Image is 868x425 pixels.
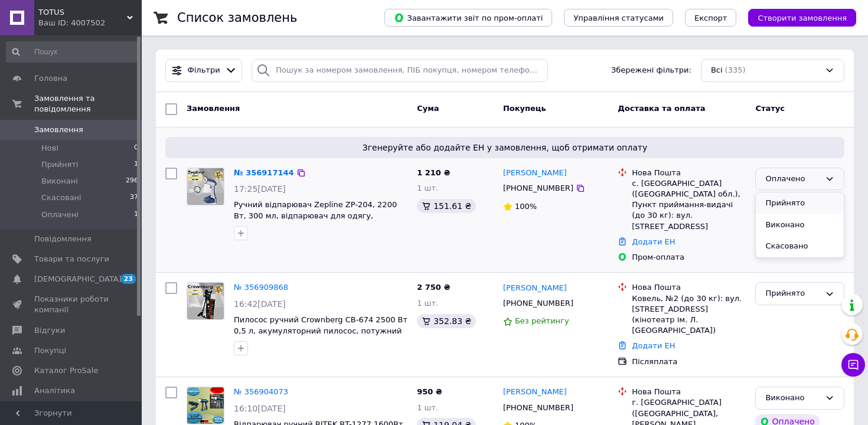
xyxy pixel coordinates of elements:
span: 17:25[DATE] [234,184,286,194]
div: Прийнято [765,287,820,300]
span: Нові [41,143,58,153]
span: Покупці [34,345,66,356]
span: Відгуки [34,325,65,336]
a: Фото товару [187,282,224,320]
span: Виконані [41,176,78,187]
div: Нова Пошта [632,387,746,397]
span: Головна [34,73,67,84]
a: Додати ЕН [632,237,675,246]
span: 1 210 ₴ [417,168,450,177]
span: Товари та послуги [34,254,109,264]
span: Експорт [694,14,727,22]
li: Скасовано [756,236,844,257]
span: 1 шт. [417,184,438,192]
span: 1 шт. [417,299,438,308]
span: 2 750 ₴ [417,283,450,292]
span: 100% [515,202,537,211]
span: Створити замовлення [758,14,847,22]
div: Виконано [765,392,820,404]
span: Повідомлення [34,234,92,244]
button: Управління статусами [564,9,673,27]
div: 352.83 ₴ [417,314,476,328]
div: [PHONE_NUMBER] [501,400,576,416]
span: TOTUS [38,7,127,18]
input: Пошук за номером замовлення, ПІБ покупця, номером телефону, Email, номером накладної [252,59,548,82]
div: Ваш ID: 4007502 [38,18,142,28]
span: 1 [134,210,138,220]
a: Пилосос ручний Crownberg CB-674 2500 Вт 0,5 л, акумуляторний пилосос, потужний пилосос для дому [234,315,407,346]
span: Всі [711,65,723,76]
span: 16:42[DATE] [234,299,286,309]
a: № 356904073 [234,387,288,396]
span: Скасовані [41,192,81,203]
a: Фото товару [187,168,224,205]
img: Фото товару [187,168,224,205]
button: Створити замовлення [748,9,856,27]
span: Фільтри [188,65,220,76]
li: Виконано [756,214,844,236]
span: Статус [755,104,785,113]
div: [PHONE_NUMBER] [501,181,576,196]
div: [PHONE_NUMBER] [501,296,576,311]
span: Аналітика [34,385,75,396]
span: Збережені фільтри: [611,65,691,76]
span: Завантажити звіт по пром-оплаті [394,12,543,23]
div: Оплачено [765,173,820,185]
span: Cума [417,104,439,113]
span: 1 [134,159,138,170]
a: [PERSON_NAME] [503,387,567,398]
div: 151.61 ₴ [417,199,476,213]
a: Додати ЕН [632,341,675,350]
div: Післяплата [632,357,746,367]
span: Прийняті [41,159,78,170]
span: Доставка та оплата [618,104,705,113]
a: № 356917144 [234,168,294,177]
span: 16:10[DATE] [234,404,286,413]
a: Ручний відпарювач Zepline ZP-204, 2200 Вт, 300 мл, відпарювач для одягу, вертикальний відпарювач [234,200,397,231]
a: [PERSON_NAME] [503,283,567,294]
span: 296 [126,176,138,187]
span: Каталог ProSale [34,365,98,376]
a: [PERSON_NAME] [503,168,567,179]
span: [DEMOGRAPHIC_DATA] [34,274,122,285]
span: Показники роботи компанії [34,294,109,315]
a: Створити замовлення [736,13,856,22]
span: 37 [130,192,138,203]
div: с. [GEOGRAPHIC_DATA] ([GEOGRAPHIC_DATA] обл.), Пункт приймання-видачі (до 30 кг): вул. [STREET_AD... [632,178,746,232]
input: Пошук [6,41,139,63]
span: 0 [134,143,138,153]
span: Замовлення та повідомлення [34,93,142,115]
button: Експорт [685,9,737,27]
span: Оплачені [41,210,79,220]
span: 1 шт. [417,403,438,412]
span: Замовлення [187,104,240,113]
div: Нова Пошта [632,168,746,178]
span: Згенеруйте або додайте ЕН у замовлення, щоб отримати оплату [170,142,840,153]
button: Завантажити звіт по пром-оплаті [384,9,552,27]
img: Фото товару [187,387,224,424]
span: Замовлення [34,125,83,135]
span: 23 [121,274,136,284]
li: Прийнято [756,192,844,214]
a: Фото товару [187,387,224,424]
h1: Список замовлень [177,11,297,25]
button: Чат з покупцем [841,353,865,377]
span: Управління статусами [573,14,664,22]
span: Покупець [503,104,546,113]
div: Ковель, №2 (до 30 кг): вул. [STREET_ADDRESS] (кінотеатр ім. Л. [GEOGRAPHIC_DATA]) [632,293,746,336]
span: Без рейтингу [515,316,569,325]
div: Пром-оплата [632,252,746,263]
img: Фото товару [187,283,224,319]
span: 950 ₴ [417,387,442,396]
a: № 356909868 [234,283,288,292]
div: Нова Пошта [632,282,746,293]
span: (335) [725,66,746,74]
